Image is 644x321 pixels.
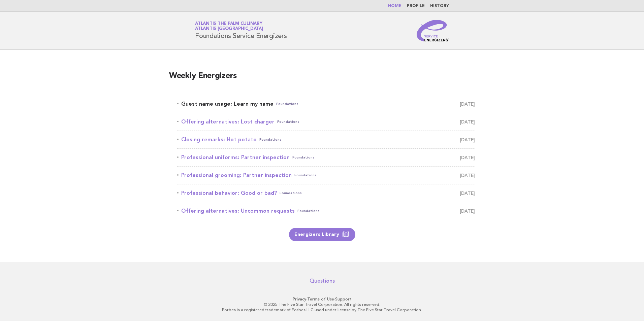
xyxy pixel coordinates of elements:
[294,171,317,180] span: Foundations
[259,135,282,144] span: Foundations
[177,188,475,198] a: Professional behavior: Good or bad?Foundations [DATE]
[460,135,475,144] span: [DATE]
[460,117,475,127] span: [DATE]
[417,20,449,41] img: Service Energizers
[169,71,475,87] h2: Weekly Energizers
[335,297,352,301] a: Support
[407,4,425,8] a: Profile
[177,171,475,180] a: Professional grooming: Partner inspectionFoundations [DATE]
[277,117,299,127] span: Foundations
[116,307,528,313] p: Forbes is a registered trademark of Forbes LLC used under license by The Five Star Travel Corpora...
[307,297,334,301] a: Terms of Use
[289,228,355,241] a: Energizers Library
[177,206,475,216] a: Offering alternatives: Uncommon requestsFoundations [DATE]
[280,188,302,198] span: Foundations
[195,22,263,31] a: Atlantis The Palm CulinaryAtlantis [GEOGRAPHIC_DATA]
[177,99,475,109] a: Guest name usage: Learn my nameFoundations [DATE]
[430,4,449,8] a: History
[116,296,528,302] p: · ·
[293,297,306,301] a: Privacy
[177,153,475,162] a: Professional uniforms: Partner inspectionFoundations [DATE]
[195,27,263,31] span: Atlantis [GEOGRAPHIC_DATA]
[292,153,315,162] span: Foundations
[460,153,475,162] span: [DATE]
[460,206,475,216] span: [DATE]
[276,99,298,109] span: Foundations
[195,22,287,39] h1: Foundations Service Energizers
[177,135,475,144] a: Closing remarks: Hot potatoFoundations [DATE]
[116,302,528,307] p: © 2025 The Five Star Travel Corporation. All rights reserved.
[460,99,475,109] span: [DATE]
[460,171,475,180] span: [DATE]
[297,206,320,216] span: Foundations
[388,4,401,8] a: Home
[460,188,475,198] span: [DATE]
[177,117,475,127] a: Offering alternatives: Lost chargerFoundations [DATE]
[310,278,335,284] a: Questions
